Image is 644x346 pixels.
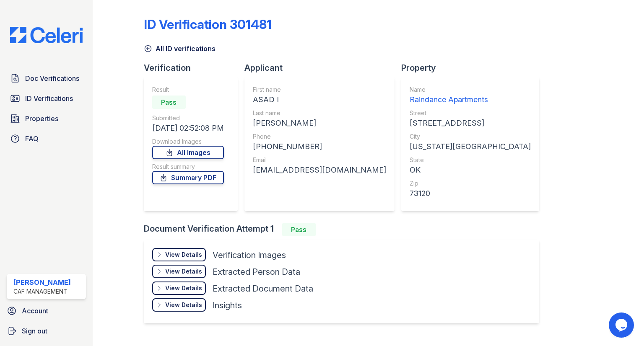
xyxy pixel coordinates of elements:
div: [PERSON_NAME] [13,277,71,287]
div: Pass [282,223,316,236]
div: Last name [253,109,386,117]
div: Raindance Apartments [410,94,531,106]
div: Name [410,85,531,94]
div: View Details [165,284,202,292]
div: ASAD I [253,94,386,106]
div: View Details [165,267,202,276]
div: Result summary [152,163,224,171]
iframe: chat widget [609,312,636,338]
div: Insights [213,300,242,311]
span: FAQ [25,134,39,144]
div: Zip [410,179,531,188]
div: [US_STATE][GEOGRAPHIC_DATA] [410,141,531,152]
a: Account [3,302,89,319]
div: Phone [253,132,386,141]
div: Document Verification Attempt 1 [144,223,546,236]
div: CAF Management [13,287,71,296]
div: Submitted [152,114,224,122]
span: ID Verifications [25,93,73,103]
div: Extracted Person Data [213,266,300,278]
div: ID Verification 301481 [144,17,272,32]
a: Name Raindance Apartments [410,85,531,106]
a: Properties [7,110,86,127]
div: Pass [152,96,186,109]
div: [DATE] 02:52:08 PM [152,122,224,134]
div: OK [410,164,531,176]
div: Verification [144,62,244,74]
a: ID Verifications [7,90,86,107]
div: Result [152,85,224,94]
div: [STREET_ADDRESS] [410,117,531,129]
div: Property [401,62,546,74]
a: Doc Verifications [7,70,86,87]
a: FAQ [7,130,86,147]
div: View Details [165,301,202,309]
div: View Details [165,250,202,259]
div: [PHONE_NUMBER] [253,141,386,152]
div: [PERSON_NAME] [253,117,386,129]
div: Extracted Document Data [213,283,313,294]
a: All ID verifications [144,44,216,54]
span: Doc Verifications [25,73,79,83]
div: First name [253,85,386,94]
span: Properties [25,114,58,124]
div: [EMAIL_ADDRESS][DOMAIN_NAME] [253,164,386,176]
div: 73120 [410,188,531,199]
div: City [410,132,531,141]
div: Street [410,109,531,117]
span: Account [22,306,48,316]
div: Download Images [152,137,224,146]
div: State [410,156,531,164]
img: CE_Logo_Blue-a8612792a0a2168367f1c8372b55b34899dd931a85d93a1a3d3e32e68fde9ad4.png [3,27,89,43]
div: Applicant [244,62,401,74]
a: Summary PDF [152,171,224,184]
div: Email [253,156,386,164]
a: Sign out [3,323,89,339]
div: Verification Images [213,249,286,261]
span: Sign out [22,326,47,336]
a: All Images [152,146,224,159]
